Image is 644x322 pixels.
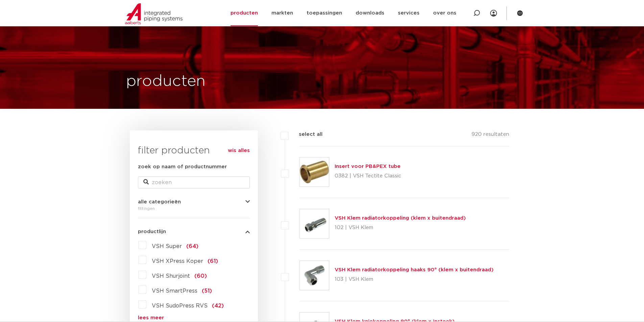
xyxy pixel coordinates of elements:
[138,204,250,213] div: fittingen
[152,258,203,264] span: VSH XPress Koper
[152,273,190,279] span: VSH Shurjoint
[152,244,182,249] span: VSH Super
[335,274,494,285] p: 103 | VSH Klem
[208,258,218,264] span: (61)
[472,130,509,141] p: 920 resultaten
[335,171,401,181] p: 0382 | VSH Tectite Classic
[335,216,466,221] a: VSH Klem radiatorkoppeling (klem x buitendraad)
[138,199,250,204] button: alle categorieën
[138,229,250,234] button: productlijn
[289,130,323,139] label: select all
[335,267,494,272] a: VSH Klem radiatorkoppeling haaks 90° (klem x buitendraad)
[335,164,401,169] a: Insert voor PB&PEX tube
[138,315,250,320] a: lees meer
[138,229,166,234] span: productlijn
[300,157,329,187] img: Thumbnail for Insert voor PB&PEX tube
[138,163,227,171] label: zoek op naam of productnummer
[186,244,198,249] span: (64)
[138,176,250,189] input: zoeken
[152,303,208,308] span: VSH SudoPress RVS
[152,288,197,294] span: VSH SmartPress
[194,273,207,279] span: (60)
[126,71,206,92] h1: producten
[490,6,497,21] div: my IPS
[335,222,466,233] p: 102 | VSH Klem
[300,209,329,238] img: Thumbnail for VSH Klem radiatorkoppeling (klem x buitendraad)
[202,288,212,294] span: (51)
[228,147,250,155] a: wis alles
[138,199,181,204] span: alle categorieën
[300,261,329,290] img: Thumbnail for VSH Klem radiatorkoppeling haaks 90° (klem x buitendraad)
[138,144,250,157] h3: filter producten
[212,303,224,308] span: (42)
